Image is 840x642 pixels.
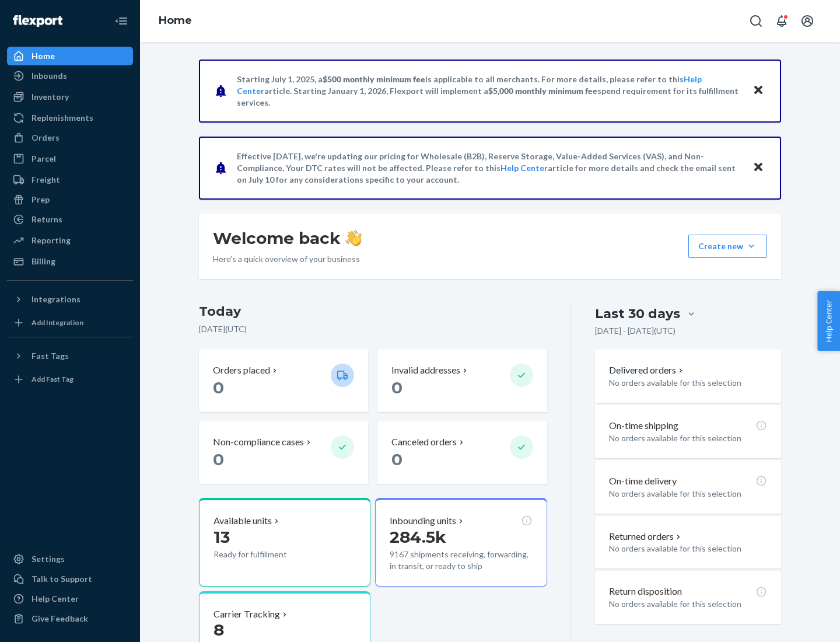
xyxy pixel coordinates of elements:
[7,67,133,85] a: Inbounds
[609,364,685,377] button: Delivered orders
[32,91,69,103] div: Inventory
[7,550,133,568] a: Settings
[32,153,56,165] div: Parcel
[199,350,368,412] button: Orders placed 0
[32,194,50,205] div: Prep
[199,302,547,321] h3: Today
[595,325,675,337] p: [DATE] - [DATE] ( UTC )
[391,378,402,397] span: 0
[390,514,456,528] p: Inbounding units
[32,294,80,305] div: Integrations
[323,74,425,84] span: $500 monthly minimum fee
[7,88,133,106] a: Inventory
[609,474,677,488] p: On-time delivery
[751,159,766,176] button: Close
[7,170,133,189] a: Freight
[609,488,767,500] p: No orders available for this selection
[7,109,133,127] a: Replenishments
[237,151,741,186] p: Effective [DATE], we're updating our pricing for Wholesale (B2B), Reserve Storage, Value-Added Se...
[32,132,60,144] div: Orders
[391,449,402,469] span: 0
[391,364,460,377] p: Invalid addresses
[744,9,768,33] button: Open Search Box
[159,14,192,27] a: Home
[199,421,368,484] button: Non-compliance cases 0
[770,9,793,33] button: Open notifications
[13,15,62,27] img: Flexport logo
[377,421,547,484] button: Canceled orders 0
[32,112,93,124] div: Replenishments
[32,553,65,565] div: Settings
[199,323,547,335] p: [DATE] ( UTC )
[213,364,270,377] p: Orders placed
[32,317,83,327] div: Add Integration
[32,573,92,585] div: Talk to Support
[7,609,133,628] button: Give Feedback
[7,128,133,147] a: Orders
[609,543,767,554] p: No orders available for this selection
[501,163,548,173] a: Help Center
[32,374,73,384] div: Add Fast Tag
[7,210,133,229] a: Returns
[32,50,55,62] div: Home
[7,252,133,271] a: Billing
[391,435,457,449] p: Canceled orders
[375,498,547,587] button: Inbounding units284.5k9167 shipments receiving, forwarding, in transit, or ready to ship
[609,432,767,444] p: No orders available for this selection
[213,378,224,397] span: 0
[390,549,532,572] p: 9167 shipments receiving, forwarding, in transit, or ready to ship
[7,570,133,588] a: Talk to Support
[7,47,133,65] a: Home
[213,514,272,528] p: Available units
[817,291,840,351] button: Help Center
[32,350,69,362] div: Fast Tags
[751,82,766,99] button: Close
[213,620,224,640] span: 8
[609,377,767,389] p: No orders available for this selection
[213,253,362,265] p: Here’s a quick overview of your business
[213,449,224,469] span: 0
[213,608,280,621] p: Carrier Tracking
[213,527,230,547] span: 13
[609,598,767,610] p: No orders available for this selection
[7,149,133,168] a: Parcel
[390,527,446,547] span: 284.5k
[345,230,362,246] img: hand-wave emoji
[32,174,60,186] div: Freight
[7,190,133,209] a: Prep
[32,214,62,225] div: Returns
[32,70,67,82] div: Inbounds
[149,4,201,38] ol: breadcrumbs
[7,231,133,250] a: Reporting
[110,9,133,33] button: Close Navigation
[7,589,133,608] a: Help Center
[213,435,304,449] p: Non-compliance cases
[488,86,597,96] span: $5,000 monthly minimum fee
[213,549,321,560] p: Ready for fulfillment
[32,256,55,267] div: Billing
[609,419,678,432] p: On-time shipping
[688,235,767,258] button: Create new
[609,530,683,543] button: Returned orders
[32,235,71,246] div: Reporting
[609,585,682,598] p: Return disposition
[32,593,79,605] div: Help Center
[237,74,741,109] p: Starting July 1, 2025, a is applicable to all merchants. For more details, please refer to this a...
[7,313,133,332] a: Add Integration
[32,613,88,624] div: Give Feedback
[7,290,133,309] button: Integrations
[7,370,133,389] a: Add Fast Tag
[7,347,133,365] button: Fast Tags
[377,350,547,412] button: Invalid addresses 0
[199,498,370,587] button: Available units13Ready for fulfillment
[595,305,680,323] div: Last 30 days
[213,228,362,249] h1: Welcome back
[796,9,819,33] button: Open account menu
